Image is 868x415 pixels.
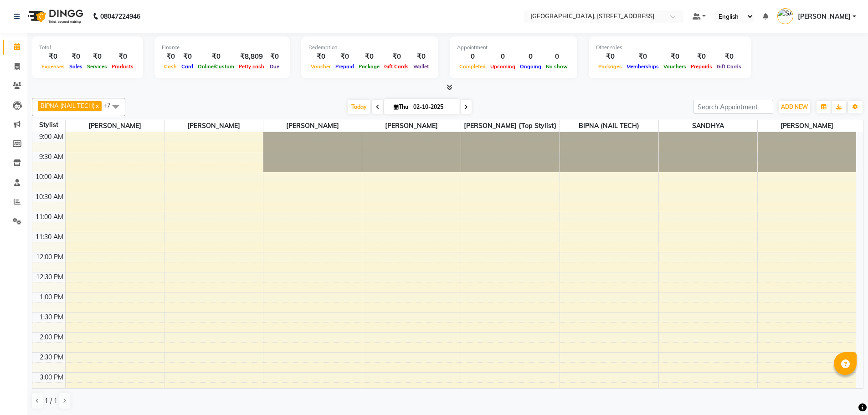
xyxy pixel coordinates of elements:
[162,63,179,70] span: Cash
[23,4,86,29] img: logo
[714,63,744,70] span: Gift Cards
[100,4,140,29] b: 08047224946
[411,63,431,70] span: Wallet
[362,120,461,132] span: [PERSON_NAME]
[95,102,99,109] a: x
[457,63,488,70] span: Completed
[37,132,65,142] div: 9:00 AM
[109,63,136,70] span: Products
[693,100,773,114] input: Search Appointment
[32,120,65,130] div: Stylist
[195,51,236,62] div: ₹0
[544,51,570,62] div: 0
[39,44,136,51] div: Total
[661,63,688,70] span: Vouchers
[267,51,282,62] div: ₹0
[38,333,65,342] div: 2:00 PM
[195,63,236,70] span: Online/Custom
[382,51,411,62] div: ₹0
[164,120,263,132] span: [PERSON_NAME]
[411,51,431,62] div: ₹0
[830,379,859,406] iframe: chat widget
[67,51,85,62] div: ₹0
[179,63,195,70] span: Card
[267,63,282,70] span: Due
[39,63,67,70] span: Expenses
[798,12,851,21] span: [PERSON_NAME]
[391,103,411,110] span: Thu
[596,51,624,62] div: ₹0
[624,63,661,70] span: Memberships
[518,63,544,70] span: Ongoing
[38,292,65,302] div: 1:00 PM
[457,44,570,51] div: Appointment
[382,63,411,70] span: Gift Cards
[779,101,810,113] button: ADD NEW
[41,102,95,109] span: BIPNA (NAIL TECH)
[333,63,356,70] span: Prepaid
[45,396,57,406] span: 1 / 1
[348,100,370,114] span: Today
[688,63,714,70] span: Prepaids
[758,120,857,132] span: [PERSON_NAME]
[37,152,65,162] div: 9:30 AM
[66,120,164,132] span: [PERSON_NAME]
[34,272,65,282] div: 12:30 PM
[103,102,118,109] span: +7
[308,44,431,51] div: Redemption
[34,172,65,182] div: 10:00 AM
[777,8,793,24] img: SANJU CHHETRI
[308,51,333,62] div: ₹0
[308,63,333,70] span: Voucher
[457,51,488,62] div: 0
[714,51,744,62] div: ₹0
[34,252,65,262] div: 12:00 PM
[85,63,109,70] span: Services
[596,44,744,51] div: Other sales
[39,51,67,62] div: ₹0
[38,373,65,382] div: 3:00 PM
[461,120,560,132] span: [PERSON_NAME] {Top stylist}
[624,51,661,62] div: ₹0
[38,353,65,362] div: 2:30 PM
[544,63,570,70] span: No show
[85,51,109,62] div: ₹0
[67,63,85,70] span: Sales
[661,51,688,62] div: ₹0
[781,103,808,110] span: ADD NEW
[659,120,757,132] span: SANDHYA
[356,63,382,70] span: Package
[38,313,65,322] div: 1:30 PM
[179,51,195,62] div: ₹0
[236,51,267,62] div: ₹8,809
[518,51,544,62] div: 0
[488,51,518,62] div: 0
[34,232,65,242] div: 11:30 AM
[333,51,356,62] div: ₹0
[263,120,362,132] span: [PERSON_NAME]
[596,63,624,70] span: Packages
[34,212,65,222] div: 11:00 AM
[162,51,179,62] div: ₹0
[34,192,65,202] div: 10:30 AM
[236,63,267,70] span: Petty cash
[162,44,282,51] div: Finance
[560,120,658,132] span: BIPNA (NAIL TECH)
[109,51,136,62] div: ₹0
[688,51,714,62] div: ₹0
[356,51,382,62] div: ₹0
[488,63,518,70] span: Upcoming
[411,100,456,114] input: 2025-10-02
